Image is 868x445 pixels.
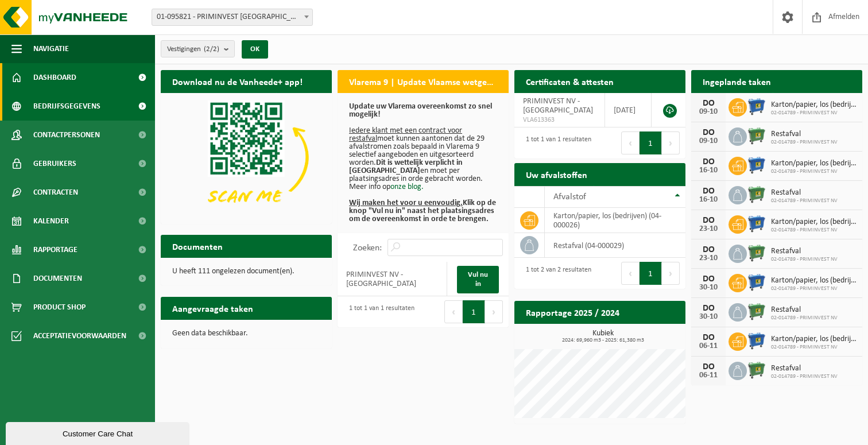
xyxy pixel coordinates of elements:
[691,70,782,92] h2: Ingeplande taken
[520,330,685,343] h3: Kubiek
[697,333,720,342] div: DO
[640,262,662,285] button: 1
[771,218,857,227] span: Karton/papier, los (bedrijven)
[697,274,720,284] div: DO
[697,342,720,350] div: 06-11
[697,187,720,196] div: DO
[349,199,463,207] u: Wij maken het voor u eenvoudig.
[523,115,596,125] span: VLA613363
[640,131,662,154] button: 1
[697,196,720,204] div: 16-10
[167,41,219,58] span: Vestigingen
[747,331,766,350] img: WB-0660-HPE-BE-01
[771,344,857,351] span: 02-014789 - PRIMINVEST NV
[161,235,234,257] h2: Documenten
[697,99,720,108] div: DO
[33,121,100,149] span: Contactpersonen
[747,155,766,175] img: WB-0660-HPE-BE-01
[553,192,586,202] span: Afvalstof
[33,322,126,350] span: Acceptatievoorwaarden
[771,305,838,315] span: Restafval
[771,247,838,256] span: Restafval
[697,362,720,372] div: DO
[771,276,857,285] span: Karton/papier, los (bedrijven)
[771,188,838,198] span: Restafval
[514,70,625,92] h2: Certificaten & attesten
[621,262,640,285] button: Previous
[33,149,76,178] span: Gebruikers
[771,256,838,263] span: 02-014789 - PRIMINVEST NV
[204,45,219,53] count: (2/2)
[697,157,720,167] div: DO
[697,245,720,254] div: DO
[349,158,463,175] b: Dit is wettelijk verplicht in [GEOGRAPHIC_DATA]
[6,420,192,445] iframe: chat widget
[161,40,235,57] button: Vestigingen(2/2)
[338,262,447,296] td: PRIMINVEST NV - [GEOGRAPHIC_DATA]
[33,63,76,92] span: Dashboard
[697,313,720,321] div: 30-10
[444,300,463,323] button: Previous
[697,304,720,313] div: DO
[514,163,599,185] h2: Uw afvalstoffen
[771,364,838,373] span: Restafval
[747,126,766,145] img: WB-0660-HPE-GN-01
[771,139,838,146] span: 02-014789 - PRIMINVEST NV
[747,272,766,292] img: WB-0660-HPE-BE-01
[349,102,492,119] b: Update uw Vlarema overeenkomst zo snel mogelijk!
[697,108,720,116] div: 09-10
[349,126,462,143] u: Iedere klant met een contract voor restafval
[697,167,720,175] div: 16-10
[771,285,857,292] span: 02-014789 - PRIMINVEST NV
[697,128,720,137] div: DO
[172,330,320,338] p: Geen data beschikbaar.
[338,70,509,92] h2: Vlarema 9 | Update Vlaamse wetgeving
[771,168,857,175] span: 02-014789 - PRIMINVEST NV
[771,100,857,110] span: Karton/papier, los (bedrijven)
[343,299,414,324] div: 1 tot 1 van 1 resultaten
[463,300,485,323] button: 1
[33,34,69,63] span: Navigatie
[161,93,332,222] img: Download de VHEPlus App
[523,97,593,115] span: PRIMINVEST NV - [GEOGRAPHIC_DATA]
[697,225,720,233] div: 23-10
[662,131,680,154] button: Next
[621,131,640,154] button: Previous
[152,9,312,25] span: 01-095821 - PRIMINVEST NV - ANTWERPEN
[33,207,69,235] span: Kalender
[242,40,268,59] button: OK
[390,183,424,191] a: onze blog.
[545,233,685,258] td: restafval (04-000029)
[520,338,685,343] span: 2024: 69,960 m3 - 2025: 61,380 m3
[771,198,838,204] span: 02-014789 - PRIMINVEST NV
[485,300,503,323] button: Next
[747,360,766,380] img: WB-0660-HPE-GN-01
[353,243,382,253] label: Zoeken:
[697,137,720,145] div: 09-10
[771,110,857,117] span: 02-014789 - PRIMINVEST NV
[771,159,857,168] span: Karton/papier, los (bedrijven)
[605,93,652,127] td: [DATE]
[697,372,720,380] div: 06-11
[747,96,766,116] img: WB-0660-HPE-BE-01
[33,235,77,264] span: Rapportage
[747,184,766,204] img: WB-0660-HPE-GN-01
[747,214,766,233] img: WB-0660-HPE-BE-01
[747,301,766,321] img: WB-0660-HPE-GN-01
[152,9,313,26] span: 01-095821 - PRIMINVEST NV - ANTWERPEN
[697,284,720,292] div: 30-10
[600,323,684,346] a: Bekijk rapportage
[771,315,838,322] span: 02-014789 - PRIMINVEST NV
[771,335,857,344] span: Karton/papier, los (bedrijven)
[349,103,497,223] p: moet kunnen aantonen dat de 29 afvalstromen zoals bepaald in Vlarema 9 selectief aangeboden en ui...
[520,130,591,156] div: 1 tot 1 van 1 resultaten
[520,261,591,286] div: 1 tot 2 van 2 resultaten
[545,208,685,233] td: karton/papier, los (bedrijven) (04-000026)
[771,130,838,139] span: Restafval
[33,92,100,121] span: Bedrijfsgegevens
[33,264,82,293] span: Documenten
[662,262,680,285] button: Next
[172,268,320,276] p: U heeft 111 ongelezen document(en).
[161,70,314,92] h2: Download nu de Vanheede+ app!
